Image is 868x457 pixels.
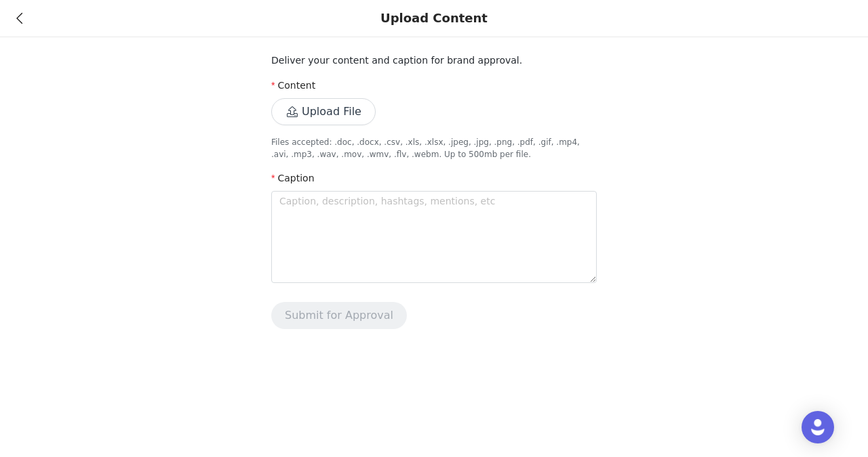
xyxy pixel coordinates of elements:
[271,136,597,160] p: Files accepted: .doc, .docx, .csv, .xls, .xlsx, .jpeg, .jpg, .png, .pdf, .gif, .mp4, .avi, .mp3, ...
[271,107,376,118] span: Upload File
[271,98,376,125] button: Upload File
[271,173,315,183] label: Caption
[271,53,597,68] p: Deliver your content and caption for brand approval.
[802,411,834,443] div: Open Intercom Messenger
[271,80,315,91] label: Content
[380,11,488,26] div: Upload Content
[271,302,407,329] button: Submit for Approval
